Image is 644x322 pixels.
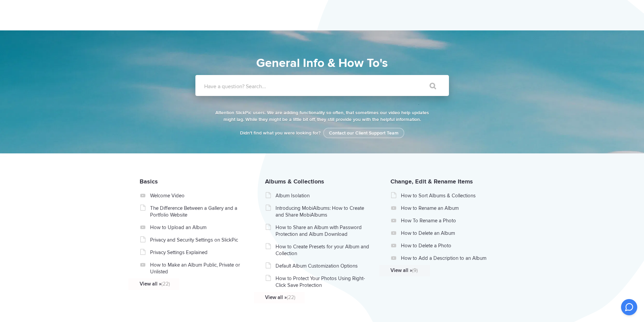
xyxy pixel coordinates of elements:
[165,54,479,72] h1: General Info & How To's
[401,192,497,199] a: How to Sort Albums & Collections
[265,294,361,301] a: View all »(22)
[390,267,486,274] a: View all »(9)
[204,83,458,90] label: Have a question? Search...
[150,262,246,275] a: How to Make an Album Public, Private or Unlisted
[401,205,497,212] a: How to Rename an Album
[150,249,246,256] a: Privacy Settings Explained
[415,78,444,94] input: 
[276,205,371,218] a: Introducing MobiAlbums: How to Create and Share MobiAlbums
[390,178,473,185] a: Change, Edit & Rename Items
[276,243,371,257] a: How to Create Presets for your Album and Collection
[214,109,430,123] p: Attention SlickPic users. We are adding functionality so often, that sometimes our video help upd...
[401,255,497,262] a: How to Add a Description to an Album
[276,275,371,289] a: How to Protect Your Photos Using Right-Click Save Protection
[150,205,246,218] a: The Difference Between a Gallery and a Portfolio Website
[401,217,497,224] a: How To Rename a Photo
[401,230,497,237] a: How to Delete an Album
[140,280,235,287] a: View all »(22)
[150,224,246,231] a: How to Upload an Album
[276,263,371,269] a: Default Album Customization Options
[276,224,371,238] a: How to Share an Album with Password Protection and Album Download
[214,130,430,137] p: Didn't find what you were looking for?
[401,242,497,249] a: How to Delete a Photo
[276,192,371,199] a: Album Isolation
[150,192,246,199] a: Welcome Video
[140,178,158,185] a: Basics
[265,178,324,185] a: Albums & Collections
[150,237,246,243] a: Privacy and Security Settings on SlickPic
[323,128,404,138] a: Contact our Client Support Team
